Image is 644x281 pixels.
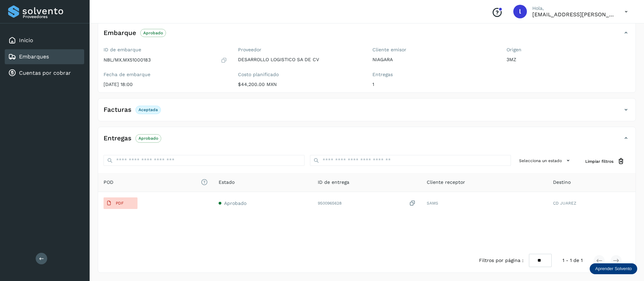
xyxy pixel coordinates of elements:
[98,27,636,44] div: EmbarqueAprobado
[516,155,574,166] button: Selecciona un estado
[104,57,151,63] p: NBL/MX.MX51000183
[532,5,614,11] p: Hola,
[104,29,136,37] h4: Embarque
[23,14,81,19] p: Proveedores
[5,66,84,81] div: Cuentas por cobrar
[98,104,636,121] div: FacturasAceptada
[372,72,496,77] label: Entregas
[372,47,496,53] label: Cliente emisor
[238,72,362,77] label: Costo planificado
[98,133,636,150] div: EntregasAprobado
[139,107,158,112] p: Aceptada
[427,179,465,186] span: Cliente receptor
[143,31,163,35] p: Aprobado
[548,192,636,214] td: CD JUAREZ
[19,53,49,60] a: Embarques
[104,72,227,77] label: Fecha de embarque
[318,200,416,207] div: 9500965628
[563,257,583,264] span: 1 - 1 de 1
[553,179,571,186] span: Destino
[139,136,158,141] p: Aprobado
[585,158,613,164] span: Limpiar filtros
[19,70,71,76] a: Cuentas por cobrar
[104,197,137,209] button: PDF
[19,37,33,43] a: Inicio
[104,179,208,186] span: POD
[5,49,84,64] div: Embarques
[116,201,124,206] p: PDF
[104,47,227,53] label: ID de embarque
[224,200,246,206] span: Aprobado
[219,179,235,186] span: Estado
[5,33,84,48] div: Inicio
[238,47,362,53] label: Proveedor
[590,263,637,274] div: Aprender Solvento
[238,57,362,63] p: DESARROLLO LOGISTICO SA DE CV
[595,266,632,271] p: Aprender Solvento
[372,57,496,63] p: NIAGARA
[479,257,523,264] span: Filtros por página :
[104,82,227,87] p: [DATE] 18:00
[580,155,630,168] button: Limpiar filtros
[421,192,548,214] td: SAMS
[507,57,630,63] p: 3MZ
[104,106,131,114] h4: Facturas
[507,47,630,53] label: Origen
[372,82,496,87] p: 1
[104,135,131,142] h4: Entregas
[318,179,349,186] span: ID de entrega
[532,11,614,18] p: lauraamalia.castillo@xpertal.com
[238,82,362,87] p: $44,200.00 MXN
